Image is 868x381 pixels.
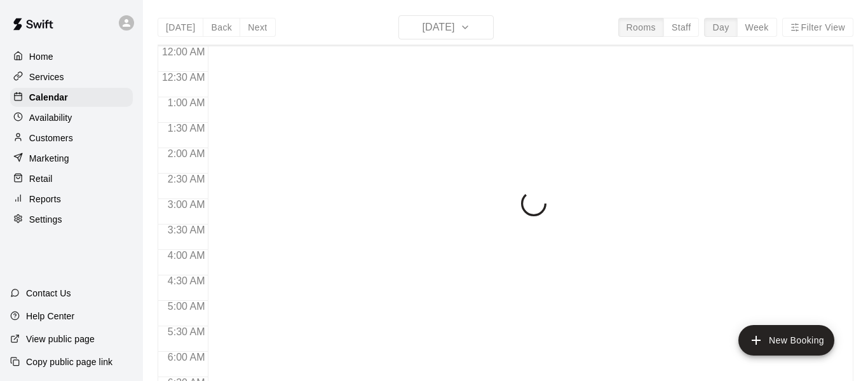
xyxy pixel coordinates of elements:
span: 5:30 AM [165,326,208,337]
p: Copy public page link [26,356,112,368]
span: 3:30 AM [165,225,208,235]
span: 4:30 AM [165,275,208,286]
a: Availability [10,108,133,127]
span: 2:00 AM [165,148,208,159]
p: Customers [29,132,73,144]
p: View public page [26,333,95,345]
a: Retail [10,169,133,188]
span: 1:00 AM [165,97,208,108]
button: add [738,325,834,356]
span: 1:30 AM [165,123,208,134]
p: Help Center [26,310,74,322]
a: Home [10,47,133,66]
p: Availability [29,111,72,124]
span: 3:00 AM [165,199,208,210]
a: Reports [10,190,133,209]
span: 5:00 AM [165,301,208,312]
a: Calendar [10,88,133,107]
p: Contact Us [26,287,71,300]
a: Settings [10,210,133,229]
p: Calendar [29,91,68,104]
p: Retail [29,172,53,185]
span: 2:30 AM [165,174,208,184]
p: Home [29,50,53,63]
span: 12:00 AM [159,46,208,57]
p: Settings [29,213,62,226]
span: 6:00 AM [165,352,208,363]
span: 4:00 AM [165,250,208,261]
p: Marketing [29,152,69,165]
a: Customers [10,128,133,148]
p: Reports [29,193,61,205]
span: 12:30 AM [159,72,208,83]
p: Services [29,71,64,83]
a: Marketing [10,149,133,168]
a: Services [10,67,133,87]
